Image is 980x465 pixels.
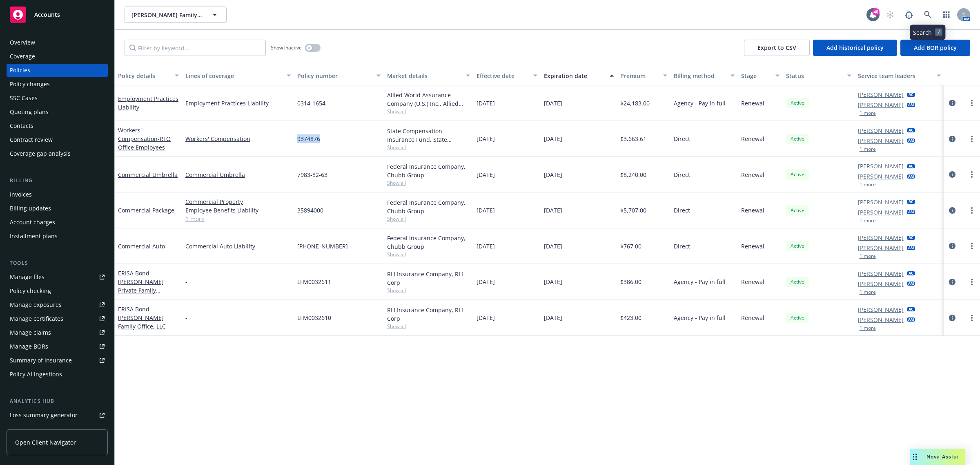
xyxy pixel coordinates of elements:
[7,78,108,91] a: Policy changes
[674,72,726,80] div: Billing method
[541,66,617,85] button: Expiration date
[900,40,970,56] button: Add BOR policy
[7,326,108,339] a: Manage claims
[7,259,108,267] div: Tools
[860,111,876,116] button: 1 more
[858,198,904,206] a: [PERSON_NAME]
[125,40,266,56] input: Filter by keyword...
[858,90,904,99] a: [PERSON_NAME]
[967,170,977,179] a: more
[813,40,897,56] button: Add historical policy
[858,279,904,288] a: [PERSON_NAME]
[826,44,884,51] span: Add historical policy
[544,99,562,107] span: [DATE]
[118,72,170,80] div: Policy details
[967,313,977,323] a: more
[947,241,957,251] a: circleInformation
[10,312,63,325] div: Manage certificates
[858,172,904,181] a: [PERSON_NAME]
[947,98,957,108] a: circleInformation
[674,170,690,179] span: Direct
[118,95,178,111] a: Employment Practices Liability
[620,206,646,215] span: $5,707.00
[674,206,690,215] span: Direct
[10,284,51,297] div: Policy checking
[620,277,641,286] span: $386.00
[10,147,71,160] div: Coverage gap analysis
[297,206,323,215] span: 35894000
[741,277,764,286] span: Renewal
[858,126,904,135] a: [PERSON_NAME]
[927,453,959,460] span: Nova Assist
[387,198,470,215] div: Federal Insurance Company, Chubb Group
[297,277,331,286] span: LFM0032611
[477,206,495,215] span: [DATE]
[185,215,291,223] a: 1 more
[786,72,842,80] div: Status
[477,134,495,143] span: [DATE]
[544,277,562,286] span: [DATE]
[947,277,957,287] a: circleInformation
[387,91,470,108] div: Allied World Assurance Company (U.S.) Inc., Allied World Assurance Company (AWAC), RT Specialty I...
[15,438,76,447] span: Open Client Navigator
[544,72,605,80] div: Expiration date
[185,197,291,206] a: Commercial Property
[741,134,764,143] span: Renewal
[741,72,771,80] div: Stage
[7,409,108,422] a: Loss summary generator
[670,66,738,85] button: Billing method
[860,290,876,295] button: 1 more
[901,7,917,23] a: Report a Bug
[7,105,108,118] a: Quoting plans
[544,170,562,179] span: [DATE]
[858,208,904,217] a: [PERSON_NAME]
[182,66,294,85] button: Lines of coverage
[131,11,202,19] span: [PERSON_NAME] Family Office LLC
[387,144,470,151] span: Show all
[674,99,726,107] span: Agency - Pay in full
[741,206,764,215] span: Renewal
[938,7,955,23] a: Switch app
[387,108,470,115] span: Show all
[855,66,944,85] button: Service team leaders
[7,3,108,26] a: Accounts
[674,134,690,143] span: Direct
[387,287,470,294] span: Show all
[118,206,174,214] a: Commercial Package
[118,242,165,250] a: Commercial Auto
[118,305,166,330] span: - [PERSON_NAME] Family Office, LLC
[7,397,108,405] div: Analytics hub
[860,147,876,152] button: 1 more
[967,277,977,287] a: more
[744,40,810,56] button: Export to CSV
[271,44,302,51] span: Show inactive
[860,182,876,187] button: 1 more
[620,313,641,322] span: $423.00
[858,101,904,109] a: [PERSON_NAME]
[789,207,806,214] span: Active
[544,242,562,250] span: [DATE]
[7,340,108,353] a: Manage BORs
[297,242,348,250] span: [PHONE_NUMBER]
[477,99,495,107] span: [DATE]
[34,11,60,18] span: Accounts
[789,314,806,322] span: Active
[10,36,35,49] div: Overview
[920,7,936,23] a: Search
[947,313,957,323] a: circleInformation
[7,202,108,215] a: Billing updates
[10,354,72,367] div: Summary of insurance
[185,134,291,143] a: Workers' Compensation
[7,177,108,185] div: Billing
[860,218,876,223] button: 1 more
[757,44,796,51] span: Export to CSV
[297,134,320,143] span: 9374876
[297,72,372,80] div: Policy number
[10,216,55,229] div: Account charges
[544,206,562,215] span: [DATE]
[7,188,108,201] a: Invoices
[7,298,108,311] a: Manage exposures
[7,312,108,325] a: Manage certificates
[185,206,291,215] a: Employee Benefits Liability
[741,313,764,322] span: Renewal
